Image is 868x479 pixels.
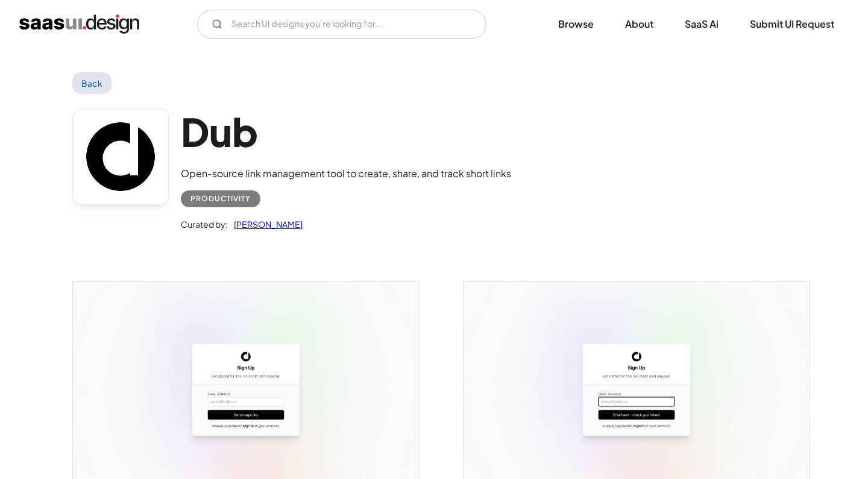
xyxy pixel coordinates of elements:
[72,72,112,94] a: Back
[190,192,251,206] div: Productivity
[544,11,608,37] a: Browse
[181,108,511,155] h1: Dub
[735,11,849,37] a: Submit UI Request
[228,217,303,231] a: [PERSON_NAME]
[670,11,733,37] a: SaaS Ai
[611,11,668,37] a: About
[197,10,486,39] form: Email Form
[197,10,486,39] input: Search UI designs you're looking for...
[181,217,228,231] div: Curated by:
[181,166,511,181] div: Open-source link management tool to create, share, and track short links
[19,14,139,34] a: home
